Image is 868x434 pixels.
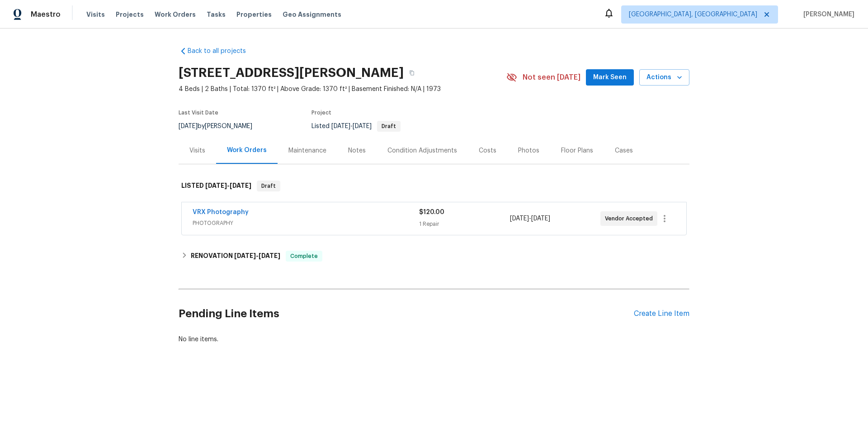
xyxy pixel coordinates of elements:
[191,251,280,262] h6: RENOVATION
[586,69,634,86] button: Mark Seen
[193,209,249,215] a: VRX Photography
[331,123,372,129] span: -
[86,10,105,19] span: Visits
[311,110,331,115] span: Project
[205,182,251,189] span: -
[800,10,854,19] span: [PERSON_NAME]
[283,10,341,19] span: Geo Assignments
[179,68,404,77] h2: [STREET_ADDRESS][PERSON_NAME]
[179,47,265,56] a: Back to all projects
[179,121,263,132] div: by [PERSON_NAME]
[348,146,366,155] div: Notes
[531,215,550,222] span: [DATE]
[311,123,401,129] span: Listed
[227,146,267,155] div: Work Orders
[639,69,689,86] button: Actions
[287,252,321,261] span: Complete
[288,146,326,155] div: Maintenance
[193,219,419,228] span: PHOTOGRAPHY
[593,72,627,83] span: Mark Seen
[510,215,529,222] span: [DATE]
[629,10,757,19] span: [GEOGRAPHIC_DATA], [GEOGRAPHIC_DATA]
[189,146,205,155] div: Visits
[181,181,251,191] h6: LISTED
[179,335,689,344] div: No line items.
[378,124,400,129] span: Draft
[387,146,457,155] div: Condition Adjustments
[234,253,256,259] span: [DATE]
[510,214,550,223] span: -
[179,293,634,335] h2: Pending Line Items
[479,146,496,155] div: Costs
[419,209,444,215] span: $120.00
[236,10,272,19] span: Properties
[205,182,227,189] span: [DATE]
[230,182,251,189] span: [DATE]
[179,85,506,94] span: 4 Beds | 2 Baths | Total: 1370 ft² | Above Grade: 1370 ft² | Basement Finished: N/A | 1973
[179,110,218,115] span: Last Visit Date
[561,146,593,155] div: Floor Plans
[404,65,420,81] button: Copy Address
[523,73,580,82] span: Not seen [DATE]
[259,253,280,259] span: [DATE]
[155,10,196,19] span: Work Orders
[179,245,689,267] div: RENOVATION [DATE]-[DATE]Complete
[605,214,656,223] span: Vendor Accepted
[353,123,372,129] span: [DATE]
[179,123,198,129] span: [DATE]
[116,10,144,19] span: Projects
[207,11,226,18] span: Tasks
[615,146,633,155] div: Cases
[646,72,682,83] span: Actions
[258,181,279,191] span: Draft
[234,253,280,259] span: -
[419,219,509,229] div: 1 Repair
[634,310,689,318] div: Create Line Item
[179,172,689,200] div: LISTED [DATE]-[DATE]Draft
[331,123,350,129] span: [DATE]
[518,146,539,155] div: Photos
[31,10,61,19] span: Maestro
